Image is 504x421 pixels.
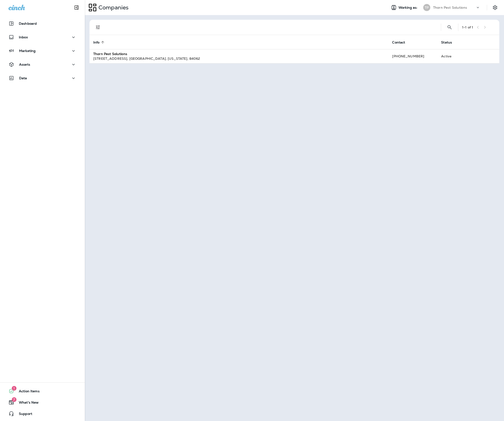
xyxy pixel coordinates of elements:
p: Marketing [19,49,36,53]
button: Data [5,73,80,83]
p: Thorn Pest Solutions [433,6,467,9]
span: Support [14,412,32,417]
button: Assets [5,60,80,69]
p: Dashboard [19,22,37,25]
p: Companies [97,4,129,11]
button: 1Action Items [5,386,80,396]
button: Settings [491,3,499,12]
span: Info [93,40,106,44]
strong: Thorn Pest Solutions [93,52,127,56]
span: 1 [12,386,16,391]
span: 7 [12,397,16,402]
div: [STREET_ADDRESS] , [GEOGRAPHIC_DATA] , [US_STATE] , 84062 [93,56,385,61]
span: Status [441,40,458,44]
span: Info [93,40,100,44]
button: Search Companies [445,23,454,32]
span: What's New [14,401,39,406]
p: Assets [19,63,30,66]
div: TP [423,4,430,11]
span: Contact [392,40,405,44]
button: 7What's New [5,398,80,407]
button: Marketing [5,46,80,56]
span: Status [441,40,452,44]
span: Working as: [398,6,419,10]
button: Inbox [5,32,80,42]
td: [PHONE_NUMBER] [388,49,437,63]
span: Contact [392,40,411,44]
div: 1 - 1 of 1 [462,25,473,29]
button: Dashboard [5,19,80,28]
p: Data [19,76,27,80]
button: Collapse Sidebar [70,3,83,12]
td: Active [437,49,469,63]
button: Filters [93,23,103,32]
p: Inbox [19,35,28,39]
span: Action Items [14,389,40,395]
button: Support [5,409,80,418]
